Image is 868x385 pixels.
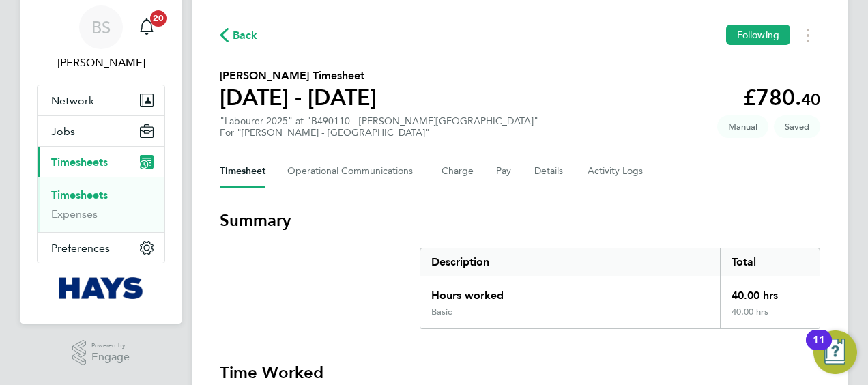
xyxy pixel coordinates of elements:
span: Billy Smith [37,55,165,71]
div: Description [420,248,720,276]
button: Jobs [38,116,164,146]
h3: Time Worked [220,362,820,384]
h2: [PERSON_NAME] Timesheet [220,68,377,84]
h1: [DATE] - [DATE] [220,84,377,111]
div: "Labourer 2025" at "B490110 - [PERSON_NAME][GEOGRAPHIC_DATA]" [220,115,538,139]
button: Back [220,27,258,44]
span: Engage [91,352,130,363]
button: Operational Communications [287,155,420,188]
div: Hours worked [420,276,720,306]
span: Powered by [91,340,130,352]
div: Timesheets [38,177,164,232]
button: Timesheets Menu [796,25,820,46]
app-decimal: £780. [743,85,820,111]
a: 20 [133,5,160,49]
div: 40.00 hrs [720,306,820,328]
a: BS[PERSON_NAME] [37,5,165,71]
span: Back [233,27,258,44]
a: Go to home page [37,277,165,299]
button: Timesheets [38,147,164,177]
div: 11 [813,340,825,358]
span: Jobs [51,125,75,138]
div: Total [720,248,820,276]
a: Timesheets [51,188,108,201]
div: Basic [431,306,452,317]
span: Following [737,29,779,41]
button: Activity Logs [588,155,645,188]
div: For "[PERSON_NAME] - [GEOGRAPHIC_DATA]" [220,127,538,139]
button: Pay [496,155,512,188]
img: hays-logo-retina.png [59,277,144,299]
div: 40.00 hrs [720,276,820,306]
span: 40 [801,89,820,109]
span: This timesheet is Saved. [774,115,820,138]
button: Details [534,155,566,188]
button: Network [38,85,164,115]
a: Powered byEngage [72,340,130,366]
span: 20 [150,10,167,27]
button: Timesheet [220,155,265,188]
button: Preferences [38,233,164,263]
span: Preferences [51,242,110,255]
a: Expenses [51,208,98,220]
button: Charge [442,155,474,188]
div: Summary [420,248,820,329]
button: Open Resource Center, 11 new notifications [813,330,857,374]
span: Network [51,94,94,107]
span: BS [91,18,111,36]
span: Timesheets [51,156,108,169]
button: Following [726,25,790,45]
span: This timesheet was manually created. [717,115,768,138]
h3: Summary [220,210,820,231]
